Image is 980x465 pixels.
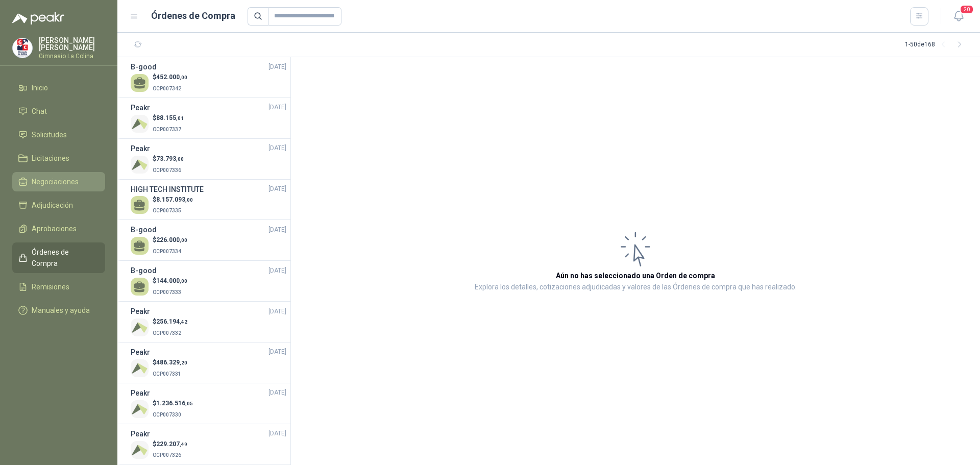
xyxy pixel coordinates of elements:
span: [DATE] [268,103,286,112]
p: $ [153,399,193,408]
span: OCP007333 [153,289,181,295]
span: [DATE] [268,62,286,72]
span: Adjudicación [32,200,73,211]
a: Solicitudes [12,125,105,144]
p: Explora los detalles, cotizaciones adjudicadas y valores de las Órdenes de compra que has realizado. [475,281,797,293]
a: Peakr[DATE] Company Logo$256.194,42OCP007332 [131,306,286,338]
span: [DATE] [268,266,286,276]
img: Company Logo [131,359,149,377]
img: Company Logo [131,319,149,336]
a: Licitaciones [12,149,105,168]
span: Manuales y ayuda [32,305,90,316]
span: ,00 [176,156,184,162]
span: [DATE] [268,307,286,316]
a: Órdenes de Compra [12,242,105,273]
h3: Aún no has seleccionado una Orden de compra [556,270,715,281]
a: Inicio [12,78,105,97]
div: 1 - 50 de 168 [905,37,968,53]
span: Solicitudes [32,129,67,140]
h1: Órdenes de Compra [151,9,235,23]
p: $ [153,195,193,205]
h3: Peakr [131,428,150,439]
p: $ [153,358,187,368]
a: Aprobaciones [12,219,105,238]
span: 452.000 [156,74,187,81]
span: [DATE] [268,429,286,438]
a: Remisiones [12,277,105,297]
span: 1.236.516 [156,400,193,407]
a: Peakr[DATE] Company Logo$486.329,20OCP007331 [131,347,286,379]
span: OCP007331 [153,371,181,377]
a: Peakr[DATE] Company Logo$73.793,00OCP007336 [131,143,286,175]
a: B-good[DATE] $452.000,00OCP007342 [131,61,286,93]
p: [PERSON_NAME] [PERSON_NAME] [39,37,105,51]
span: ,00 [180,278,187,284]
p: $ [153,276,187,286]
a: Peakr[DATE] Company Logo$88.155,01OCP007337 [131,102,286,134]
h3: Peakr [131,347,150,358]
a: Manuales y ayuda [12,301,105,320]
p: $ [153,317,187,327]
span: ,42 [180,319,187,325]
a: Negociaciones [12,172,105,191]
span: 256.194 [156,318,187,325]
a: Peakr[DATE] Company Logo$229.207,49OCP007326 [131,428,286,460]
h3: Peakr [131,143,150,154]
span: OCP007336 [153,167,181,173]
span: Inicio [32,82,48,93]
span: Licitaciones [32,153,69,164]
img: Company Logo [131,156,149,174]
span: 229.207 [156,440,187,448]
span: [DATE] [268,184,286,194]
span: 144.000 [156,277,187,284]
h3: Peakr [131,306,150,317]
span: ,01 [176,115,184,121]
span: Chat [32,106,47,117]
span: Remisiones [32,281,69,292]
span: OCP007332 [153,330,181,336]
p: $ [153,72,187,82]
img: Company Logo [131,441,149,459]
h3: B-good [131,61,157,72]
h3: Peakr [131,102,150,113]
a: HIGH TECH INSTITUTE[DATE] $8.157.093,00OCP007335 [131,184,286,216]
span: Órdenes de Compra [32,247,95,269]
img: Company Logo [131,400,149,418]
p: $ [153,439,187,449]
span: 486.329 [156,359,187,366]
p: $ [153,154,184,164]
h3: B-good [131,265,157,276]
span: 88.155 [156,114,184,121]
span: Negociaciones [32,176,79,187]
a: B-good[DATE] $144.000,00OCP007333 [131,265,286,297]
span: Aprobaciones [32,223,77,234]
h3: B-good [131,224,157,235]
span: ,49 [180,442,187,447]
span: [DATE] [268,347,286,357]
img: Company Logo [131,115,149,133]
span: ,00 [180,237,187,243]
span: ,20 [180,360,187,365]
h3: HIGH TECH INSTITUTE [131,184,204,195]
span: OCP007335 [153,208,181,213]
span: [DATE] [268,143,286,153]
a: Adjudicación [12,195,105,215]
span: 73.793 [156,155,184,162]
span: OCP007334 [153,249,181,254]
p: $ [153,113,184,123]
a: B-good[DATE] $226.000,00OCP007334 [131,224,286,256]
span: OCP007330 [153,412,181,418]
a: Peakr[DATE] Company Logo$1.236.516,05OCP007330 [131,387,286,420]
img: Company Logo [13,38,32,58]
p: Gimnasio La Colina [39,53,105,59]
button: 20 [949,7,968,26]
span: OCP007337 [153,127,181,132]
h3: Peakr [131,387,150,399]
span: OCP007342 [153,86,181,91]
span: ,00 [180,75,187,80]
p: $ [153,235,187,245]
span: OCP007326 [153,452,181,458]
span: [DATE] [268,225,286,235]
span: ,05 [185,401,193,406]
span: ,00 [185,197,193,203]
